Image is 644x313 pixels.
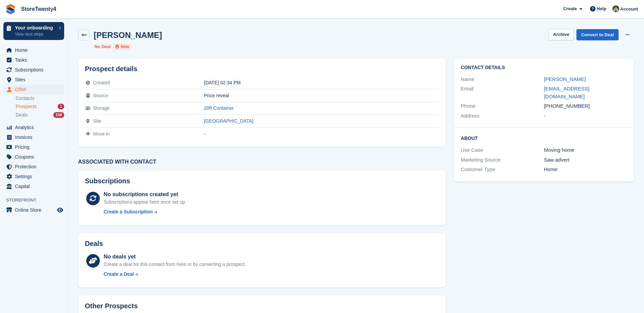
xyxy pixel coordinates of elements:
div: 1 [58,104,64,109]
span: Analytics [15,123,56,132]
a: menu [3,132,64,142]
a: [PERSON_NAME] [544,76,586,82]
a: Create a Subscription [104,208,186,215]
span: Subscriptions [15,65,56,75]
span: Tasks [15,55,56,65]
span: Home [15,45,56,55]
h2: About [461,134,627,141]
div: No deals yet [104,253,246,261]
span: Account [620,6,638,13]
div: Phone [461,102,544,110]
span: Create [563,5,577,12]
div: [PHONE_NUMBER] [544,102,627,110]
div: Name [461,76,544,83]
span: Storage [93,105,110,111]
div: Marketing Source [461,156,544,164]
h2: Prospect details [85,65,439,73]
span: Invoices [15,132,56,142]
div: [DATE] 02:34 PM [204,80,439,85]
span: Help [597,5,606,12]
div: No subscriptions created yet [104,190,186,199]
a: menu [3,172,64,181]
a: Prospects 1 [16,103,64,110]
a: [GEOGRAPHIC_DATA] [204,118,254,124]
img: stora-icon-8386f47178a22dfd0bd8f6a31ec36ba5ce8667c1dd55bd0f319d3a0aa187defe.svg [5,4,16,14]
div: Subscriptions appear here once set up. [104,199,186,206]
a: menu [3,85,64,94]
div: 158 [53,112,64,118]
h2: Subscriptions [85,177,439,185]
a: menu [3,182,64,191]
a: 20ft Container [204,105,234,111]
p: Your onboarding [15,25,55,30]
a: menu [3,152,64,162]
span: Site [93,118,101,124]
span: Storefront [6,197,68,204]
a: [EMAIL_ADDRESS][DOMAIN_NAME] [544,86,589,99]
h2: Deals [85,240,103,248]
span: Coupons [15,152,56,162]
li: No Deal [94,43,111,50]
a: StoreTwenty4 [18,3,59,15]
span: Protection [15,162,56,171]
a: menu [3,142,64,152]
div: Home [544,166,627,173]
div: Email [461,85,544,100]
h2: Contact Details [461,65,627,70]
div: Saw advert [544,156,627,164]
span: Capital [15,182,56,191]
h2: Other Prospects [85,302,138,310]
a: Contacts [16,95,64,102]
span: Deals [16,112,28,118]
span: Prospects [16,103,37,110]
a: menu [3,65,64,75]
span: Settings [15,172,56,181]
li: New [113,43,131,50]
div: Create a Deal [104,271,134,278]
div: Use Case [461,146,544,154]
a: menu [3,45,64,55]
div: - [204,131,439,137]
span: Online Store [15,205,56,215]
div: - [544,112,627,120]
div: Create a Subscription [104,208,153,215]
a: Your onboarding View next steps [3,22,64,40]
div: Price reveal [204,93,439,98]
a: Convert to Deal [576,29,619,40]
a: menu [3,123,64,132]
a: menu [3,75,64,84]
span: Move in [93,131,110,137]
a: Create a Deal [104,271,246,278]
a: menu [3,162,64,171]
span: Created [93,80,110,85]
span: Pricing [15,142,56,152]
a: Deals 158 [16,111,64,119]
div: Create a deal for this contact from here or by converting a prospect. [104,261,246,268]
h3: Associated with contact [78,159,446,165]
a: menu [3,55,64,65]
p: View next steps [15,31,55,37]
h2: [PERSON_NAME] [94,30,162,40]
span: CRM [15,85,56,94]
button: Archive [549,29,574,40]
span: Sites [15,75,56,84]
div: Address [461,112,544,120]
span: Source [93,93,108,98]
img: Lee Hanlon [612,5,619,12]
div: Moving home [544,146,627,154]
a: Preview store [56,206,64,214]
a: menu [3,205,64,215]
div: Customer Type [461,166,544,173]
